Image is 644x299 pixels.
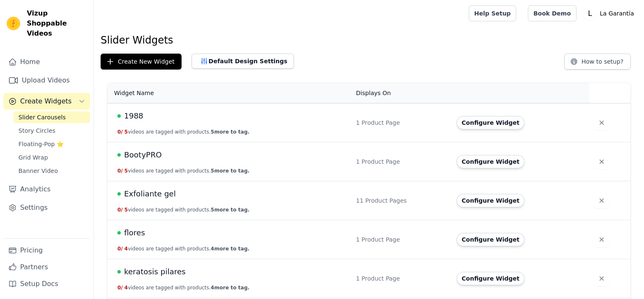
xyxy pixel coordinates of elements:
[117,129,123,135] span: 0 /
[583,6,637,21] button: L La Garantía
[101,34,637,47] h1: Slider Widgets
[117,153,121,157] span: Live Published
[117,270,121,273] span: Live Published
[18,126,55,135] span: Story Circles
[117,207,123,213] span: 0 /
[594,154,609,169] button: Delete widget
[117,246,123,252] span: 0 /
[564,54,631,70] button: How to setup?
[457,272,525,285] button: Configure Widget
[211,129,249,135] span: 5 more to tag.
[18,167,58,175] span: Banner Video
[211,168,249,174] span: 5 more to tag.
[211,207,249,213] span: 5 more to tag.
[211,285,249,291] span: 4 more to tag.
[13,125,90,137] a: Story Circles
[124,110,143,122] span: 1988
[117,285,123,291] span: 0 /
[457,155,525,168] button: Configure Widget
[3,276,90,292] a: Setup Docs
[124,227,145,239] span: flores
[351,83,452,103] th: Displays On
[18,113,66,121] span: Slider Carousels
[117,168,249,174] button: 0/ 5videos are tagged with products.5more to tag.
[594,193,609,208] button: Delete widget
[125,168,128,174] span: 5
[125,207,128,213] span: 5
[356,157,447,166] div: 1 Product Page
[356,235,447,244] div: 1 Product Page
[3,93,90,110] button: Create Widgets
[594,271,609,286] button: Delete widget
[192,54,294,69] button: Default Design Settings
[211,246,249,252] span: 4 more to tag.
[457,116,525,129] button: Configure Widget
[356,119,447,127] div: 1 Product Page
[457,233,525,246] button: Configure Widget
[3,199,90,216] a: Settings
[124,266,186,278] span: keratosis pilares
[124,188,176,200] span: Exfoliante gel
[469,5,516,21] a: Help Setup
[7,17,20,30] img: Vizup
[594,232,609,247] button: Delete widget
[457,194,525,207] button: Configure Widget
[594,115,609,130] button: Delete widget
[3,181,90,198] a: Analytics
[117,284,249,291] button: 0/ 4videos are tagged with products.4more to tag.
[117,114,121,118] span: Live Published
[3,54,90,70] a: Home
[124,149,162,161] span: BootyPRO
[117,245,249,252] button: 0/ 4videos are tagged with products.4more to tag.
[117,168,123,174] span: 0 /
[356,196,447,205] div: 11 Product Pages
[117,129,249,135] button: 0/ 5videos are tagged with products.5more to tag.
[27,8,87,39] span: Vizup Shoppable Videos
[117,206,249,213] button: 0/ 5videos are tagged with products.5more to tag.
[528,5,576,21] a: Book Demo
[20,96,72,106] span: Create Widgets
[13,165,90,177] a: Banner Video
[564,59,631,67] a: How to setup?
[3,259,90,276] a: Partners
[13,152,90,163] a: Grid Wrap
[101,54,182,70] button: Create New Widget
[18,153,48,162] span: Grid Wrap
[3,242,90,259] a: Pricing
[125,129,128,135] span: 5
[588,9,592,18] text: L
[107,83,351,103] th: Widget Name
[356,274,447,283] div: 1 Product Page
[125,246,128,252] span: 4
[117,192,121,196] span: Live Published
[125,285,128,291] span: 4
[18,140,64,148] span: Floating-Pop ⭐
[597,6,637,21] p: La Garantía
[13,111,90,123] a: Slider Carousels
[117,231,121,235] span: Live Published
[3,72,90,89] a: Upload Videos
[13,138,90,150] a: Floating-Pop ⭐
